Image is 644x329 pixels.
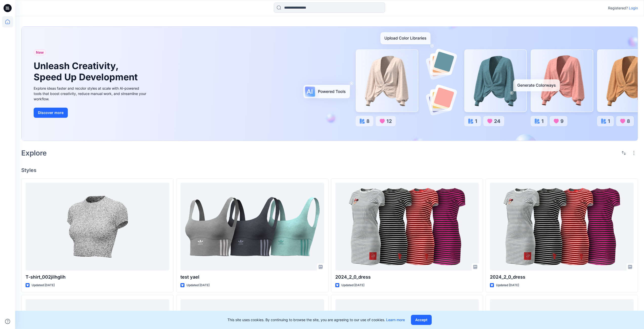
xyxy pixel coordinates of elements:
p: This site uses cookies. By continuing to browse the site, you are agreeing to our use of cookies. [227,317,405,323]
h4: Styles [21,167,638,173]
a: 2024_2_0_dress [335,183,479,270]
h1: Unleash Creativity, Speed Up Development [34,61,140,82]
a: Discover more [34,108,148,118]
p: Login [629,5,638,11]
div: Explore ideas faster and recolor styles at scale with AI-powered tools that boost creativity, red... [34,86,148,102]
p: Updated [DATE] [32,283,55,288]
a: Learn more [386,318,405,322]
span: New [36,50,44,54]
h2: Explore [21,149,47,157]
a: test yael [180,183,324,270]
p: Registered? [608,5,628,11]
a: 2024_2_0_dress [490,183,634,270]
p: Updated [DATE] [186,283,210,288]
a: T-shirt_002jilhglih [26,183,169,270]
p: 2024_2_0_dress [490,274,634,281]
p: test yael [180,274,324,281]
button: Accept [411,315,432,325]
button: Discover more [34,108,68,118]
p: T-shirt_002jilhglih [26,274,169,281]
p: Updated [DATE] [341,283,364,288]
p: Updated [DATE] [496,283,519,288]
p: 2024_2_0_dress [335,274,479,281]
